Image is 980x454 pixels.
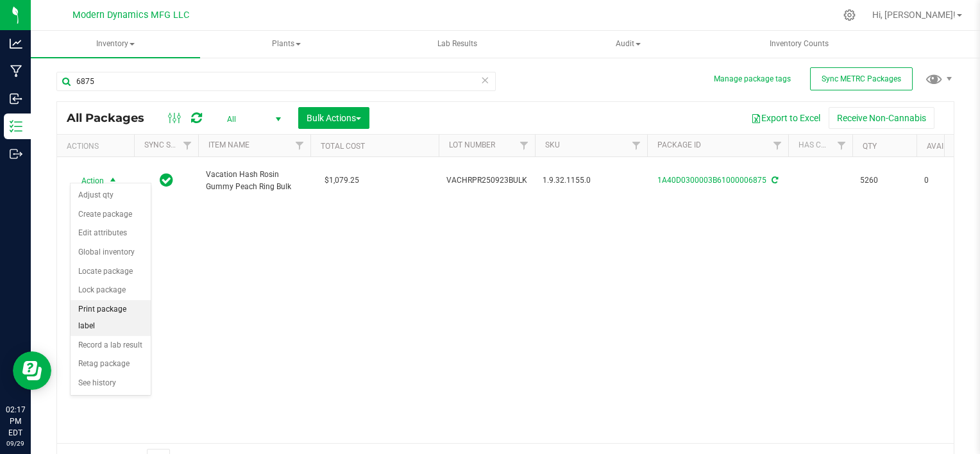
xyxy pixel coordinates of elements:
a: Total Cost [321,142,365,151]
span: All Packages [67,111,157,125]
li: Adjust qty [71,186,151,205]
span: Modern Dynamics MFG LLC [72,10,189,21]
span: Sync METRC Packages [822,74,901,83]
div: Actions [67,142,129,151]
span: Lab Results [420,38,494,49]
a: Inventory [31,31,200,58]
div: Manage settings [841,9,857,21]
a: 1A40D0300003B61000006875 [657,176,766,185]
inline-svg: Outbound [10,147,22,160]
button: Export to Excel [743,107,829,129]
li: See history [71,374,151,393]
button: Bulk Actions [298,107,369,129]
inline-svg: Inventory [10,120,22,133]
button: Sync METRC Packages [810,67,913,90]
a: Qty [863,142,877,151]
li: Global inventory [71,243,151,262]
span: Clear [480,72,489,88]
li: Record a lab result [71,336,151,355]
span: select [105,172,121,190]
inline-svg: Analytics [10,37,22,50]
span: Bulk Actions [307,113,361,123]
li: Lock package [71,281,151,300]
span: Inventory Counts [752,38,846,49]
a: Available [927,142,965,151]
li: Retag package [71,355,151,374]
a: Package ID [657,140,701,149]
a: Lab Results [373,31,542,58]
span: $1,079.25 [318,171,366,190]
th: Has COA [788,135,852,157]
inline-svg: Inbound [10,92,22,105]
a: Filter [514,135,535,156]
span: In Sync [160,171,173,189]
span: Plants [202,31,370,57]
a: Filter [177,135,198,156]
span: 1.9.32.1155.0 [543,174,639,187]
a: Plants [201,31,371,58]
li: Print package label [71,300,151,335]
a: Item Name [208,140,249,149]
a: Lot Number [449,140,495,149]
input: Search Package ID, Item Name, SKU, Lot or Part Number... [56,72,496,91]
li: Edit attributes [71,224,151,243]
a: Filter [289,135,310,156]
span: Audit [544,31,712,57]
a: Filter [626,135,647,156]
iframe: Resource center [13,351,51,390]
button: Receive Non-Cannabis [829,107,934,129]
a: Filter [831,135,852,156]
button: Manage package tags [714,74,791,85]
span: 0 [924,174,973,187]
span: Action [70,172,105,190]
a: Inventory Counts [714,31,884,58]
a: Filter [767,135,788,156]
span: 5260 [860,174,909,187]
p: 09/29 [6,439,25,448]
span: Hi, [PERSON_NAME]! [872,10,956,20]
a: Sync Status [144,140,194,149]
span: Vacation Hash Rosin Gummy Peach Ring Bulk [206,169,303,193]
p: 02:17 PM EDT [6,404,25,439]
a: SKU [545,140,560,149]
inline-svg: Manufacturing [10,65,22,78]
span: Sync from Compliance System [770,176,778,185]
a: Audit [543,31,713,58]
span: VACHRPR250923BULK [446,174,527,187]
li: Create package [71,205,151,224]
li: Locate package [71,262,151,282]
